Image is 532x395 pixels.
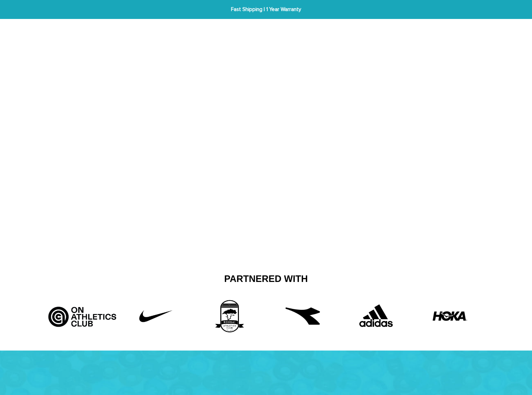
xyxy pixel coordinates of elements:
img: HOKA-logo.webp [433,299,467,333]
h2: Partnered With [51,273,482,285]
img: Artboard_5_bcd5fb9d-526a-4748-82a7-e4a7ed1c43f8.jpg [46,299,119,329]
span: Fast Shipping | 1 Year Warranty [164,6,368,13]
img: Untitled-1_42f22808-10d6-43b8-a0fd-fffce8cf9462.png [130,299,182,333]
img: Adidas.png [350,299,402,333]
img: 3rd_partner.png [203,299,255,333]
img: free-diadora-logo-icon-download-in-svg-png-gif-file-formats--brand-fashion-pack-logos-icons-28542... [285,299,320,333]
